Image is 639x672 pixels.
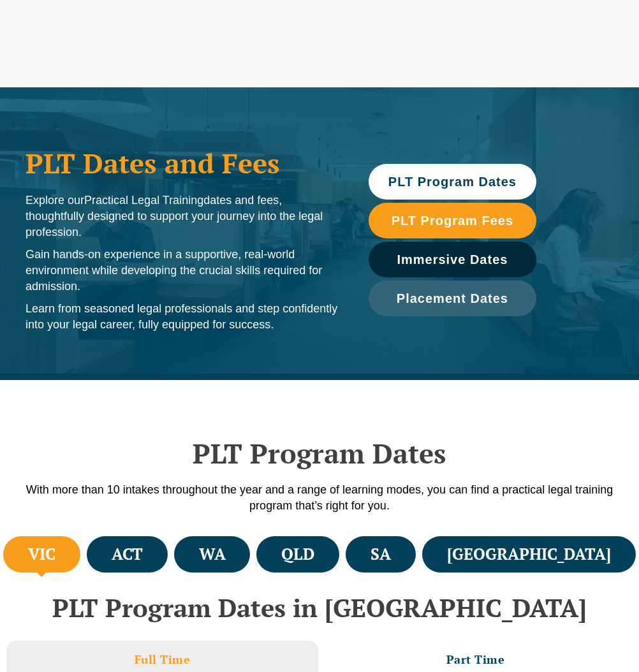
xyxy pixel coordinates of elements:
p: With more than 10 intakes throughout the year and a range of learning modes, you can find a pract... [13,482,626,514]
p: Learn from seasoned legal professionals and step confidently into your legal career, fully equipp... [26,301,343,333]
span: PLT Program Dates [388,175,517,188]
h1: PLT Dates and Fees [26,147,343,179]
span: Immersive Dates [397,253,508,266]
h4: ACT [112,544,143,565]
h2: PLT Program Dates [13,437,626,469]
a: PLT Program Dates [369,164,536,200]
p: Explore our dates and fees, thoughtfully designed to support your journey into the legal profession. [26,193,343,240]
span: Practical Legal Training [84,194,203,207]
h3: Full Time [135,652,191,667]
h4: SA [371,544,391,565]
span: Placement Dates [397,292,508,305]
p: Gain hands-on experience in a supportive, real-world environment while developing the crucial ski... [26,247,343,295]
h4: VIC [28,544,55,565]
a: Placement Dates [369,281,536,316]
h4: QLD [281,544,314,565]
span: PLT Program Fees [392,214,513,227]
h3: Part Time [446,652,505,667]
a: PLT Program Fees [369,203,536,238]
h4: [GEOGRAPHIC_DATA] [447,544,611,565]
a: Immersive Dates [369,242,536,277]
h4: WA [199,544,226,565]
